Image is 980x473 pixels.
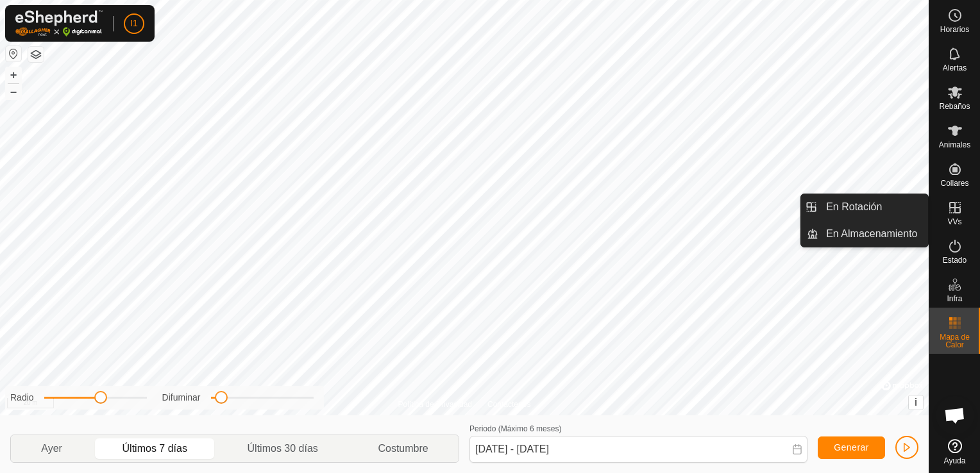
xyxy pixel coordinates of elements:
a: En Almacenamiento [818,221,928,247]
span: Alertas [943,64,967,72]
span: Mapa de Calor [933,333,977,349]
a: Contáctenos [487,399,530,410]
button: i [909,395,923,410]
span: Collares [940,179,968,187]
li: En Rotación [801,194,928,220]
label: Radio [10,391,34,404]
a: Política de Privacidad [398,399,472,410]
label: Periodo (Máximo 6 meses) [469,424,561,433]
a: Ayuda [929,434,980,470]
span: En Almacenamiento [826,226,917,242]
label: Difuminar [162,391,201,404]
span: Animales [939,141,970,149]
button: – [6,84,21,99]
span: Ayuda [944,457,966,465]
button: Generar [818,436,885,459]
span: Últimos 7 días [122,441,187,456]
a: En Rotación [818,194,928,220]
span: Rebaños [939,103,970,110]
span: i [915,397,917,408]
img: Logo Gallagher [15,10,103,37]
span: Infra [947,295,962,303]
div: Chat abierto [936,396,974,435]
span: Generar [834,442,869,452]
span: Estado [943,256,967,264]
li: En Almacenamiento [801,221,928,247]
button: Capas del Mapa [28,47,44,62]
span: Últimos 30 días [248,441,318,456]
span: Ayer [41,441,62,456]
span: VVs [947,218,961,226]
span: Costumbre [378,441,428,456]
span: Horarios [940,26,969,33]
span: En Rotación [826,199,882,215]
button: Restablecer Mapa [6,46,21,62]
button: + [6,67,21,83]
span: I1 [130,17,138,30]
